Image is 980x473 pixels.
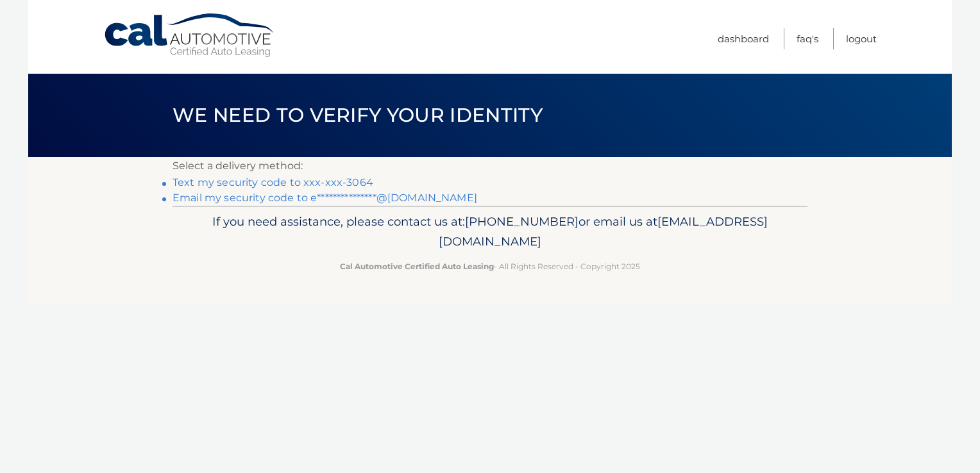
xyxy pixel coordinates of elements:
[173,103,543,127] span: We need to verify your identity
[103,13,276,58] a: Cal Automotive
[718,28,769,49] a: Dashboard
[173,157,807,175] p: Select a delivery method:
[846,28,877,49] a: Logout
[173,176,373,188] a: Text my security code to xxx-xxx-3064
[181,260,799,273] p: - All Rights Reserved - Copyright 2025
[181,212,799,253] p: If you need assistance, please contact us at: or email us at
[465,214,579,229] span: [PHONE_NUMBER]
[797,28,818,49] a: FAQ's
[340,261,494,271] strong: Cal Automotive Certified Auto Leasing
